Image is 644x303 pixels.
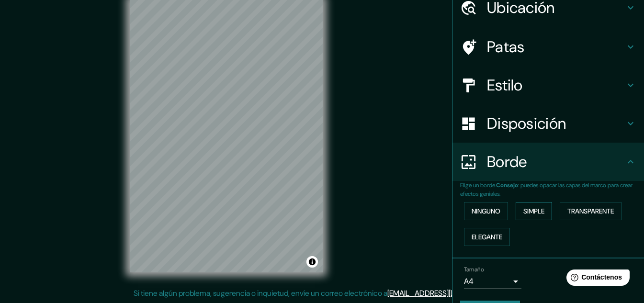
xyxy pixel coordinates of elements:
div: Estilo [452,66,644,104]
a: [EMAIL_ADDRESS][DOMAIN_NAME] [387,288,506,298]
font: Elige un borde. [460,181,496,189]
button: Ninguno [464,202,508,220]
button: Activar o desactivar atribución [306,256,318,268]
div: Borde [452,143,644,181]
font: : puedes opacar las capas del marco para crear efectos geniales. [460,181,633,198]
button: Simple [516,202,552,220]
button: Elegante [464,228,510,246]
font: Elegante [472,233,502,241]
div: Patas [452,28,644,66]
div: Disposición [452,104,644,143]
font: Tamaño [464,266,484,273]
iframe: Lanzador de widgets de ayuda [559,266,633,292]
font: Ninguno [472,207,500,215]
font: Consejo [496,181,518,189]
font: Patas [487,37,525,57]
font: Estilo [487,75,523,95]
font: A4 [464,276,474,286]
button: Transparente [560,202,621,220]
font: Si tiene algún problema, sugerencia o inquietud, envíe un correo electrónico a [134,288,387,298]
font: Disposición [487,113,566,134]
font: Borde [487,152,527,172]
div: A4 [464,274,521,289]
font: Simple [523,207,544,215]
font: Transparente [567,207,614,215]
